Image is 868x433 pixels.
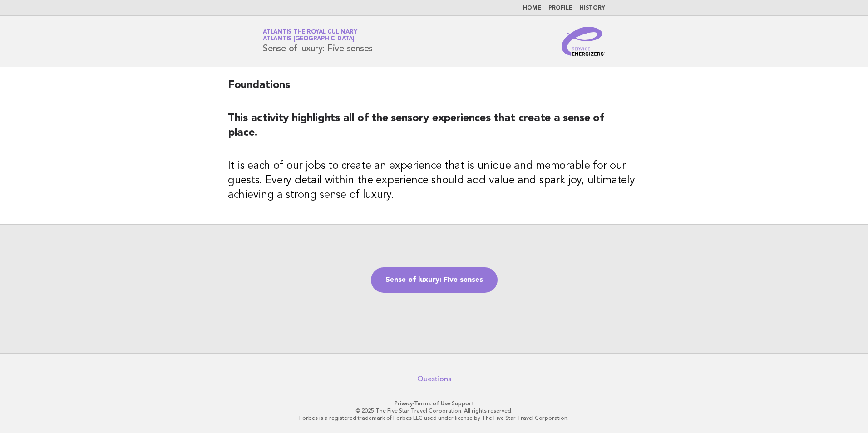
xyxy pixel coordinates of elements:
[228,111,640,148] h2: This activity highlights all of the sensory experiences that create a sense of place.
[263,36,355,42] span: Atlantis [GEOGRAPHIC_DATA]
[562,27,605,56] img: Service Energizers
[523,5,541,11] a: Home
[263,29,357,42] a: Atlantis the Royal CulinaryAtlantis [GEOGRAPHIC_DATA]
[156,400,712,407] p: · ·
[228,159,640,202] h3: It is each of our jobs to create an experience that is unique and memorable for our guests. Every...
[414,400,450,407] a: Terms of Use
[417,374,451,384] a: Questions
[228,78,640,100] h2: Foundations
[452,400,474,407] a: Support
[371,267,498,293] a: Sense of luxury: Five senses
[548,5,572,11] a: Profile
[263,30,373,53] h1: Sense of luxury: Five senses
[395,400,413,407] a: Privacy
[156,414,712,422] p: Forbes is a registered trademark of Forbes LLC used under license by The Five Star Travel Corpora...
[580,5,605,11] a: History
[156,407,712,414] p: © 2025 The Five Star Travel Corporation. All rights reserved.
